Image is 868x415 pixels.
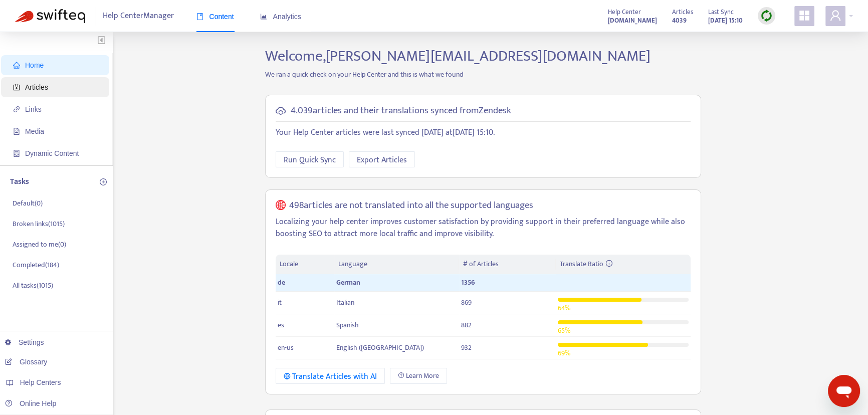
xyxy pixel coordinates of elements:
span: Help Center Manager [103,7,174,26]
th: Locale [276,255,335,274]
a: [DOMAIN_NAME] [608,15,657,26]
span: English ([GEOGRAPHIC_DATA]) [336,342,424,353]
button: Translate Articles with AI [276,368,385,384]
span: Articles [25,83,48,91]
a: Glossary [5,358,47,366]
span: Articles [672,7,693,18]
p: Localizing your help center improves customer satisfaction by providing support in their preferre... [276,216,691,240]
span: link [13,106,20,113]
span: Welcome, [PERSON_NAME][EMAIL_ADDRESS][DOMAIN_NAME] [265,44,650,69]
span: area-chart [260,13,267,20]
p: Completed ( 184 ) [13,260,59,270]
span: home [13,62,20,69]
span: it [278,297,282,308]
span: Export Articles [357,154,407,166]
strong: 4039 [672,15,687,26]
span: container [13,150,20,157]
div: Translate Articles with AI [284,370,377,383]
p: Broken links ( 1015 ) [13,219,65,229]
span: es [278,319,284,331]
span: Links [25,105,42,113]
div: Translate Ratio [560,259,686,270]
th: # of Articles [459,255,556,274]
a: Learn More [390,368,447,384]
h5: 4.039 articles and their translations synced from Zendesk [291,105,511,117]
span: Help Centers [20,378,61,386]
span: Analytics [260,13,301,21]
span: plus-circle [100,178,107,185]
span: Spanish [336,319,359,331]
button: Export Articles [349,151,415,167]
span: 69 % [558,347,570,359]
img: sync.dc5367851b00ba804db3.png [760,10,773,22]
span: Dynamic Content [25,149,79,157]
button: Run Quick Sync [276,151,344,167]
p: All tasks ( 1015 ) [13,280,53,291]
a: Settings [5,338,44,346]
span: user [829,10,841,22]
iframe: Schaltfläche zum Öffnen des Messaging-Fensters [828,375,860,407]
span: Run Quick Sync [284,154,336,166]
span: Last Sync [708,7,734,18]
p: Default ( 0 ) [13,198,43,209]
span: Content [196,13,234,21]
span: 64 % [558,302,570,314]
span: 1356 [461,277,475,288]
span: 65 % [558,325,570,336]
span: German [336,277,360,288]
span: 869 [461,297,472,308]
img: Swifteq [15,9,85,23]
span: Help Center [608,7,641,18]
p: Assigned to me ( 0 ) [13,239,66,250]
h5: 498 articles are not translated into all the supported languages [289,200,533,212]
span: cloud-sync [276,106,286,116]
a: Online Help [5,399,56,407]
th: Language [334,255,459,274]
p: Tasks [10,176,29,188]
span: Media [25,127,44,135]
span: book [196,13,203,20]
span: Learn More [406,370,439,381]
span: 882 [461,319,472,331]
span: en-us [278,342,294,353]
span: account-book [13,84,20,91]
span: appstore [798,10,810,22]
span: global [276,200,286,212]
span: de [278,277,285,288]
span: Home [25,61,44,69]
strong: [DATE] 15:10 [708,15,743,26]
p: Your Help Center articles were last synced [DATE] at [DATE] 15:10 . [276,127,691,139]
p: We ran a quick check on your Help Center and this is what we found [258,69,709,80]
span: file-image [13,128,20,135]
span: Italian [336,297,354,308]
span: 932 [461,342,472,353]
